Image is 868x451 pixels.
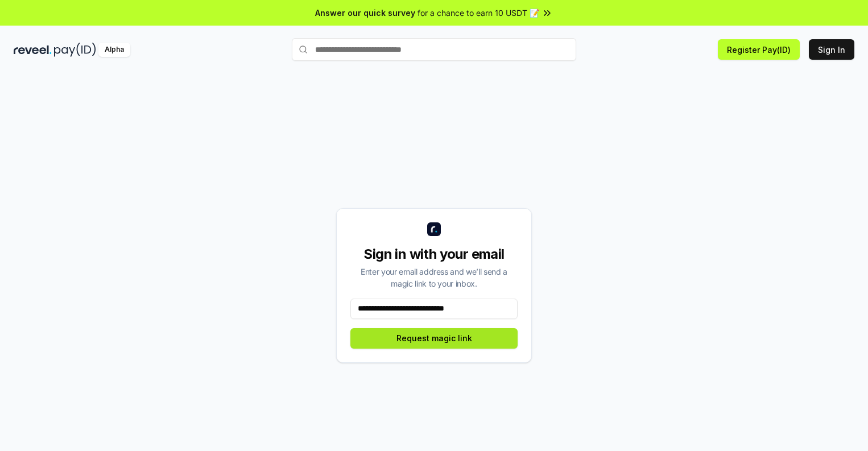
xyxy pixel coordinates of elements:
img: reveel_dark [14,43,52,57]
button: Sign In [809,39,854,60]
span: for a chance to earn 10 USDT 📝 [418,7,539,19]
div: Enter your email address and we’ll send a magic link to your inbox. [350,266,518,289]
img: logo_small [427,222,441,236]
div: Sign in with your email [350,245,518,263]
div: Alpha [98,43,130,57]
button: Request magic link [350,328,518,349]
button: Register Pay(ID) [718,39,800,60]
span: Answer our quick survey [315,7,415,19]
img: pay_id [54,43,96,57]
